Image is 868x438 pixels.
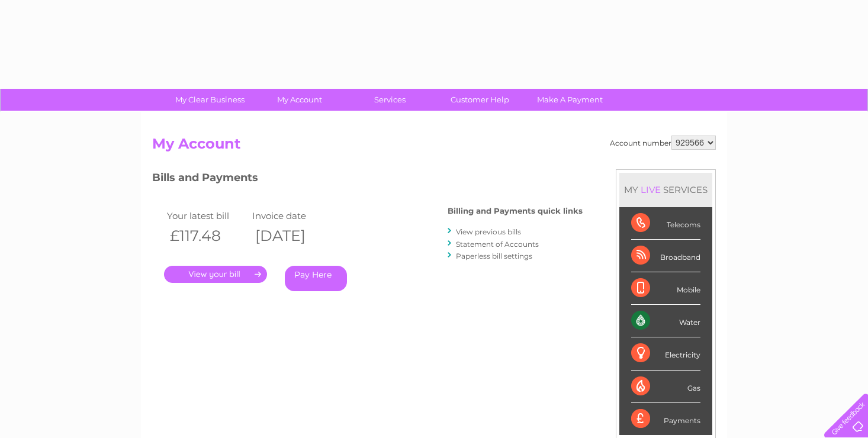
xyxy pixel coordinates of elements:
[631,337,700,370] div: Electricity
[638,184,663,195] div: LIVE
[152,136,716,158] h2: My Account
[161,89,259,111] a: My Clear Business
[152,169,583,190] h3: Bills and Payments
[521,89,619,111] a: Make A Payment
[164,208,249,224] td: Your latest bill
[631,240,700,272] div: Broadband
[631,207,700,240] div: Telecoms
[249,208,335,224] td: Invoice date
[631,305,700,337] div: Water
[448,207,583,215] h4: Billing and Payments quick links
[251,89,349,111] a: My Account
[341,89,439,111] a: Services
[164,224,249,248] th: £117.48
[456,240,539,249] a: Statement of Accounts
[631,403,700,435] div: Payments
[631,272,700,305] div: Mobile
[431,89,529,111] a: Customer Help
[249,224,335,248] th: [DATE]
[456,227,521,236] a: View previous bills
[619,173,712,207] div: MY SERVICES
[285,266,347,291] a: Pay Here
[456,252,532,260] a: Paperless bill settings
[631,371,700,403] div: Gas
[164,266,267,283] a: .
[610,136,716,150] div: Account number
